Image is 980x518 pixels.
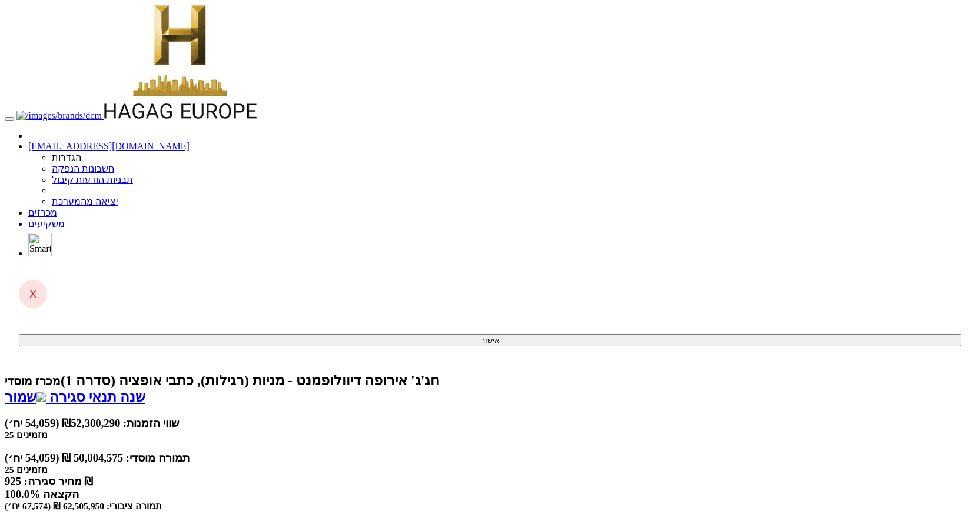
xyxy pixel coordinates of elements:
a: מכרזים [28,208,57,218]
div: מחיר סגירה: 925 ₪ [5,475,975,488]
a: תבניות הודעות קיבול [52,175,133,185]
a: יציאה מהמערכת [52,196,118,206]
img: דיסקונט קפיטל חיתום בע"מ [16,111,102,121]
a: משקיעים [28,219,65,229]
a: חשבונות הנפקה [52,163,114,173]
img: חג'ג' אירופה דיוולופמנט - מניות (רגילות), כתבי אופציה (סדרה 1) [104,5,257,119]
span: שנה תנאי סגירה [49,389,145,405]
div: שווי הזמנות: ₪52,300,290 (54,059 יח׳) [5,417,975,430]
div: חג'ג' אירופה דיוולופמנט - מניות (רגילות), כתבי אופציה (סדרה 1) - הנפקה לציבור [5,372,975,389]
div: תמורה מוסדי: 50,004,575 ₪ (54,059 יח׳) [5,452,975,464]
small: 25 מזמינים [5,464,48,474]
button: אישור [19,334,961,346]
small: 25 מזמינים [5,430,48,440]
small: מכרז מוסדי [5,375,61,387]
img: excel-file-white.png [36,392,46,402]
span: X [29,287,37,301]
small: תמורה ציבורי: 62,505,950 ₪ (67,574 יח׳) [5,501,162,511]
span: 100.0% הקצאה כולל מגבלות [5,488,79,500]
img: סמארטבול - מערכת לניהול הנפקות [28,233,52,256]
a: שנה תנאי סגירה [46,389,145,405]
li: הגדרות [52,152,975,163]
a: שמור [5,389,46,405]
a: [EMAIL_ADDRESS][DOMAIN_NAME] [28,141,190,151]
